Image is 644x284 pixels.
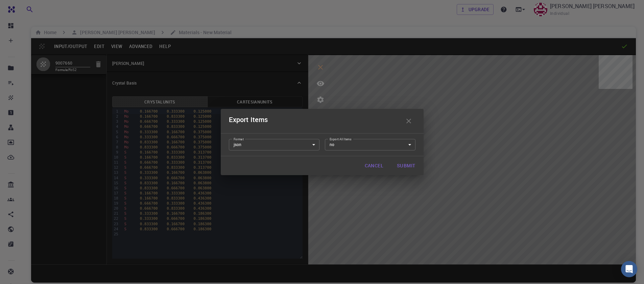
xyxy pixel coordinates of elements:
[359,159,389,172] button: Cancel
[234,137,244,141] label: Format
[325,139,415,150] div: no
[330,137,351,141] label: Export All Items
[14,5,38,11] span: Support
[229,139,319,150] div: json
[391,159,421,172] button: Submit
[229,114,268,128] h6: Export Items
[621,261,637,277] div: Open Intercom Messenger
